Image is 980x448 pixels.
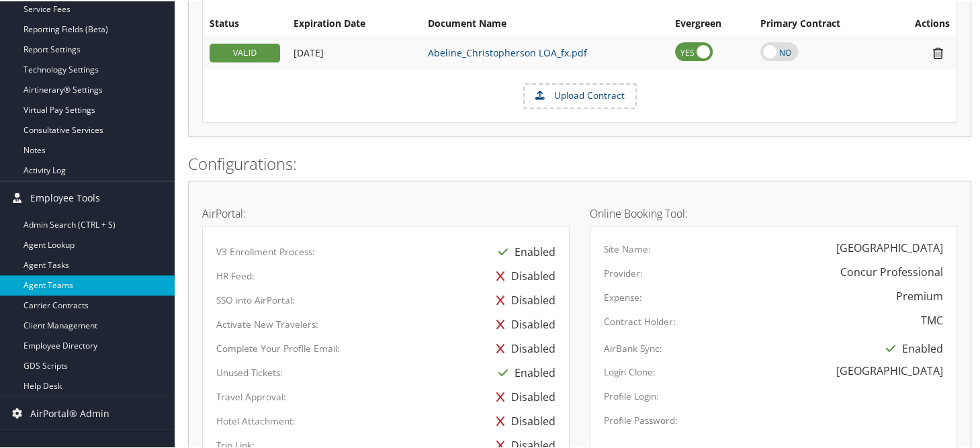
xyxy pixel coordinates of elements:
label: Hotel Attachment: [216,413,296,427]
label: SSO into AirPortal: [216,292,295,306]
label: V3 Enrollment Process: [216,244,315,257]
label: Contract Holder: [604,314,676,327]
div: [GEOGRAPHIC_DATA] [836,361,943,377]
label: Profile Password: [604,412,678,426]
th: Primary Contract [754,11,887,35]
h4: AirPortal: [202,207,570,218]
th: Document Name [421,11,668,35]
div: Disabled [490,335,555,359]
label: Travel Approval: [216,389,286,402]
label: Site Name: [604,241,651,255]
div: TMC [921,311,943,327]
div: [GEOGRAPHIC_DATA] [836,238,943,255]
span: AirPortal® Admin [30,396,109,429]
th: Status [203,11,287,35]
label: HR Feed: [216,268,255,281]
label: Profile Login: [604,388,659,402]
th: Expiration Date [287,11,421,35]
label: Upload Contract [525,83,635,106]
h4: Online Booking Tool: [590,207,957,218]
a: Abeline_Christopherson LOA_fx.pdf [428,45,587,58]
div: Enabled [492,359,555,384]
div: Add/Edit Date [294,46,414,58]
div: Disabled [490,263,555,287]
div: Disabled [490,287,555,311]
label: AirBank Sync: [604,341,662,354]
i: Remove Contract [926,45,950,59]
div: Disabled [490,408,555,432]
div: Premium [896,287,943,303]
label: Login Clone: [604,364,656,377]
h2: Configurations: [188,151,971,174]
div: Enabled [492,238,555,263]
label: Expense: [604,289,642,303]
label: Provider: [604,265,643,279]
span: Employee Tools [30,180,100,214]
th: Evergreen [668,11,754,35]
label: Activate New Travelers: [216,316,318,330]
div: Concur Professional [840,263,943,279]
div: VALID [210,42,280,61]
div: Disabled [490,311,555,335]
span: [DATE] [294,45,324,58]
div: Disabled [490,384,555,408]
div: Enabled [879,335,943,359]
label: Complete Your Profile Email: [216,341,340,354]
label: Unused Tickets: [216,365,283,378]
th: Actions [887,11,956,35]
